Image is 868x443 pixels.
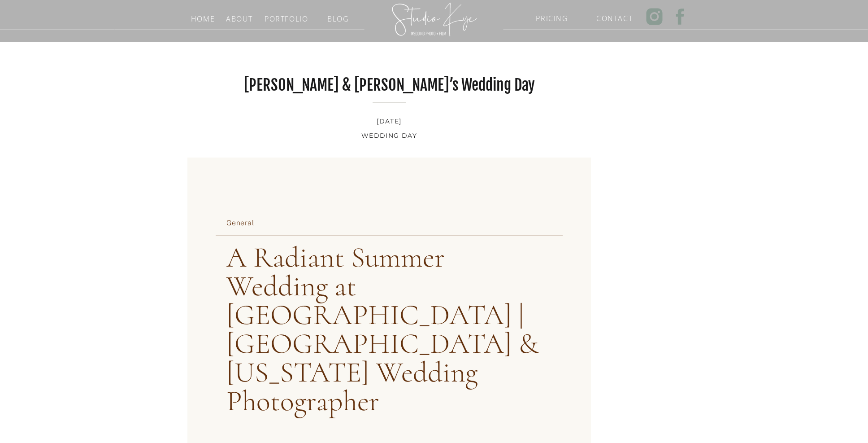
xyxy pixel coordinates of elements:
[535,12,569,21] a: PRICING
[596,12,631,21] a: Contact
[318,13,359,21] a: Blog
[265,13,305,21] a: Portfolio
[187,116,591,127] h2: [DATE]
[224,13,255,21] a: About
[186,13,220,21] a: Home
[361,132,417,140] a: Wedding Day
[187,76,591,94] h1: [PERSON_NAME] & [PERSON_NAME]’s Wedding Day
